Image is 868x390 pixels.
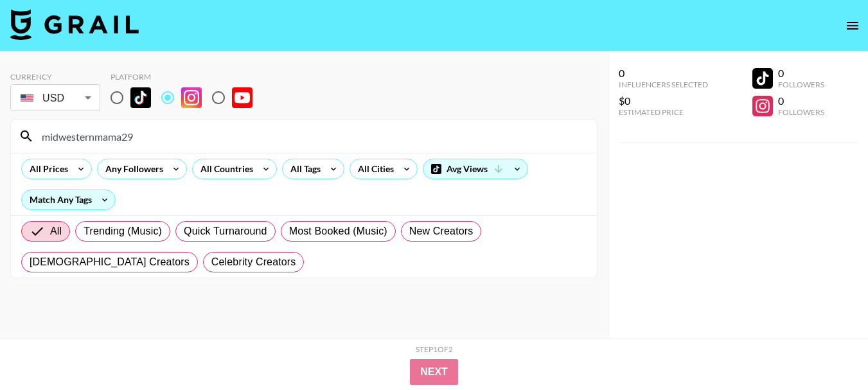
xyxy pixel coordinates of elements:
div: Match Any Tags [22,190,115,209]
div: Influencers Selected [619,80,708,89]
span: Trending (Music) [84,224,162,239]
div: Step 1 of 2 [416,344,453,354]
div: 0 [778,67,824,80]
div: Followers [778,107,824,117]
div: All Cities [350,159,396,179]
div: Currency [10,72,100,82]
img: YouTube [232,87,252,108]
span: Quick Turnaround [184,224,267,239]
img: Grail Talent [10,9,139,40]
div: 0 [778,94,824,107]
div: Any Followers [98,159,166,179]
div: $0 [619,94,708,107]
div: USD [13,87,98,109]
div: Followers [778,80,824,89]
div: Platform [111,72,263,82]
span: All [50,224,62,239]
img: TikTok [130,87,151,108]
span: Celebrity Creators [211,254,296,270]
span: New Creators [409,224,474,239]
img: Instagram [181,87,202,108]
span: [DEMOGRAPHIC_DATA] Creators [30,254,190,270]
div: 0 [619,67,708,80]
button: Next [410,359,458,385]
input: Search by User Name [34,126,589,146]
div: All Tags [283,159,323,179]
div: Avg Views [423,159,527,179]
div: Estimated Price [619,107,708,117]
div: All Countries [193,159,256,179]
button: open drawer [840,13,865,39]
div: All Prices [22,159,71,179]
iframe: Drift Widget Chat Controller [804,326,853,375]
span: Most Booked (Music) [289,224,387,239]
